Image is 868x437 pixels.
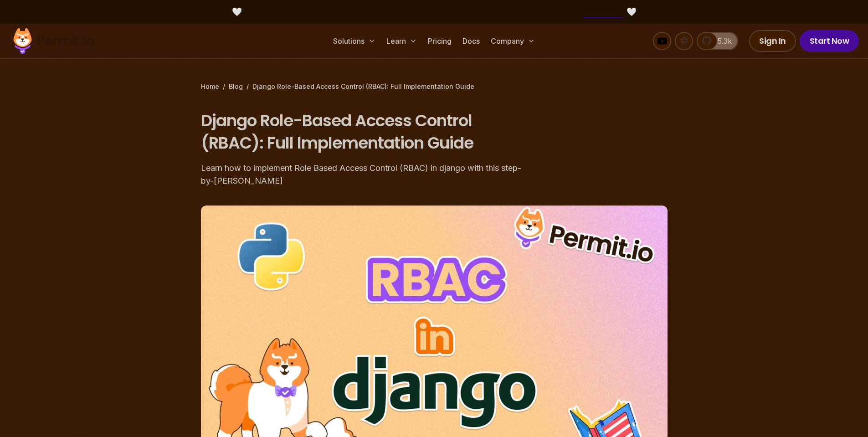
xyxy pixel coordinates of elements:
a: Start Now [800,30,859,52]
a: Docs [459,32,483,50]
a: Sign In [749,30,796,52]
img: Permit logo [9,26,98,57]
div: Learn how to implement Role Based Access Control (RBAC) in django with this step-by-[PERSON_NAME] [201,162,551,187]
button: Solutions [329,32,379,50]
h1: Django Role-Based Access Control (RBAC): Full Implementation Guide [201,109,551,154]
div: 🤍 🤍 [22,5,846,18]
a: Home [201,82,219,91]
span: 5.3k [712,36,732,46]
button: Company [487,32,539,50]
a: Try it here [583,6,624,18]
div: / / [201,82,668,91]
span: [DOMAIN_NAME] - Permit's New Platform for Enterprise-Grade AI Agent Security | [244,6,624,18]
button: Learn [383,32,421,50]
a: Blog [229,82,243,91]
a: 5.3k [697,32,738,50]
a: Pricing [424,32,455,50]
